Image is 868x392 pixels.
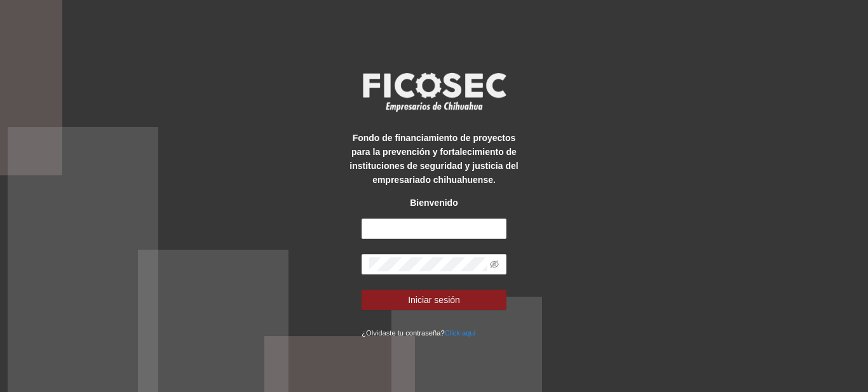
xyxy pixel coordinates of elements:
[362,329,475,337] small: ¿Olvidaste tu contraseña?
[445,329,476,337] a: Click aqui
[355,69,513,116] img: logo
[410,198,458,208] strong: Bienvenido
[362,290,506,310] button: Iniciar sesión
[490,260,499,269] span: eye-invisible
[349,133,518,185] strong: Fondo de financiamiento de proyectos para la prevención y fortalecimiento de instituciones de seg...
[408,293,460,307] span: Iniciar sesión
